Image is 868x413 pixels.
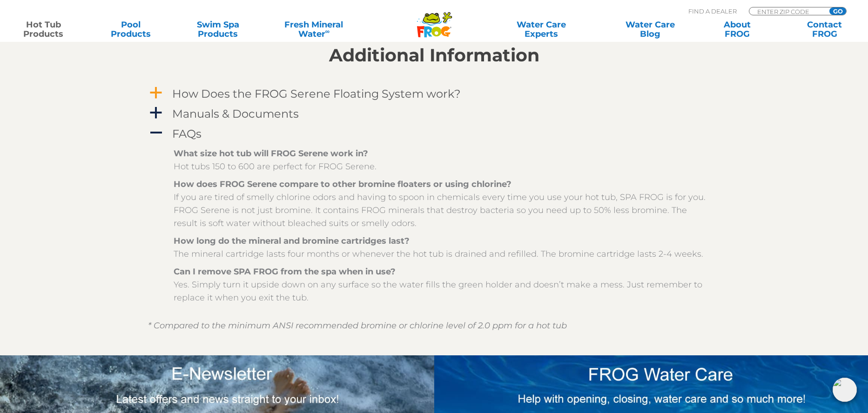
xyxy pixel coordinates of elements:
span: a [149,106,163,120]
a: A FAQs [148,125,720,142]
a: a How Does the FROG Serene Floating System work? [148,85,720,102]
a: PoolProducts [97,20,165,39]
em: * Compared to the minimum ANSI recommended bromine or chlorine level of 2.0 ppm for a hot tub [148,320,567,331]
h4: How Does the FROG Serene Floating System work? [172,87,461,100]
p: Yes. Simply turn it upside down on any surface so the water fills the green holder and doesn’t ma... [174,265,709,304]
p: Find A Dealer [688,7,737,15]
input: Zip Code Form [756,7,819,15]
p: Hot tubs 150 to 600 are perfect for FROG Serene. [174,147,709,173]
span: a [149,86,163,100]
a: Fresh MineralWater∞ [271,20,357,39]
a: Water CareBlog [616,20,684,39]
a: AboutFROG [703,20,771,39]
strong: How does FROG Serene compare to other bromine floaters or using chlorine? [174,179,511,189]
a: Water CareExperts [486,20,597,39]
strong: Can I remove SPA FROG from the spa when in use? [174,266,396,277]
a: Hot TubProducts [9,20,77,39]
img: openIcon [833,378,857,402]
a: a Manuals & Documents [148,105,720,122]
h4: Manuals & Documents [172,107,299,120]
sup: ∞ [325,27,330,35]
a: Swim SpaProducts [184,20,252,39]
p: If you are tired of smelly chlorine odors and having to spoon in chemicals every time you use you... [174,178,709,230]
strong: What size hot tub will FROG Serene work in? [174,148,368,159]
h2: Additional Information [148,45,720,66]
h4: FAQs [172,127,202,140]
input: GO [829,7,846,15]
a: ContactFROG [791,20,859,39]
span: A [149,126,163,140]
p: The mineral cartridge lasts four months or whenever the hot tub is drained and refilled. The brom... [174,234,709,260]
strong: How long do the mineral and bromine cartridges last? [174,236,410,246]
